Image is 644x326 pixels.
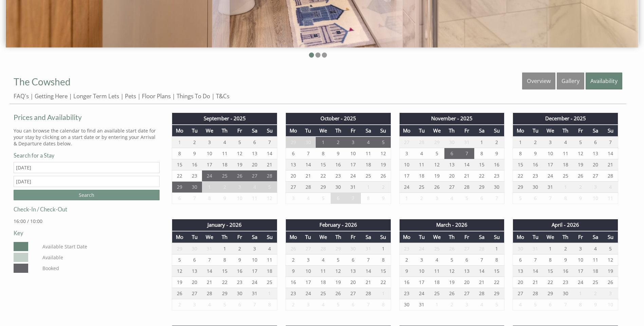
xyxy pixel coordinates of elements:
th: Tu [528,231,543,243]
td: 23 [331,170,346,182]
td: 8 [558,193,573,204]
th: Sa [247,125,262,137]
td: 2 [490,137,504,148]
td: 6 [528,193,543,204]
td: 2 [414,193,429,204]
td: 3 [573,243,588,254]
td: 31 [202,243,217,254]
td: 4 [217,137,232,148]
td: 27 [399,137,414,148]
th: Th [217,125,232,137]
th: December - 2025 [513,113,618,124]
td: 27 [286,182,300,193]
td: 30 [187,243,202,254]
th: Mo [399,231,414,243]
td: 5 [331,254,346,266]
td: 1 [217,243,232,254]
th: Fr [573,125,588,137]
td: 26 [232,170,247,182]
td: 2 [232,243,247,254]
td: 9 [187,148,202,159]
td: 3 [414,254,429,266]
th: January - 2026 [172,219,277,231]
td: 6 [247,137,262,148]
th: We [202,231,217,243]
td: 2 [528,137,543,148]
td: 3 [588,182,603,193]
td: 9 [217,193,232,204]
td: 23 [490,170,504,182]
td: 6 [187,254,202,266]
td: 25 [217,170,232,182]
td: 10 [399,159,414,170]
h3: Key [14,230,160,236]
td: 29 [172,182,187,193]
p: 16:00 / 10:00 [14,218,160,224]
td: 15 [474,159,489,170]
th: Su [262,125,277,137]
td: 17 [543,159,558,170]
td: 24 [543,170,558,182]
th: Tu [301,125,316,137]
td: 21 [603,159,618,170]
th: Su [603,231,618,243]
a: FAQ's [14,92,29,100]
td: 6 [331,193,346,204]
a: Floor Plans [142,92,171,100]
td: 13 [588,148,603,159]
td: 26 [444,243,459,254]
th: We [429,125,444,137]
td: 4 [301,193,316,204]
th: Sa [588,125,603,137]
td: 7 [187,193,202,204]
td: 7 [459,148,474,159]
td: 5 [603,243,618,254]
td: 3 [399,148,414,159]
dd: Available [41,253,158,262]
td: 23 [399,243,414,254]
td: 4 [558,137,573,148]
td: 5 [262,182,277,193]
th: Th [558,125,573,137]
td: 24 [346,170,361,182]
td: 5 [316,193,331,204]
td: 1 [558,182,573,193]
th: Sa [588,231,603,243]
h3: Search for a Stay [14,152,160,159]
td: 17 [202,159,217,170]
h2: Prices and Availability [14,113,160,121]
th: Sa [361,125,376,137]
td: 5 [429,148,444,159]
td: 4 [361,137,376,148]
td: 24 [202,170,217,182]
td: 5 [459,193,474,204]
td: 3 [301,254,316,266]
td: 10 [232,193,247,204]
td: 8 [474,148,489,159]
td: 8 [316,148,331,159]
td: 30 [444,137,459,148]
td: 29 [172,243,187,254]
td: 13 [247,148,262,159]
td: 1 [202,182,217,193]
td: 20 [247,159,262,170]
td: 30 [513,243,528,254]
td: 1 [172,137,187,148]
th: Th [331,231,346,243]
td: 7 [490,193,504,204]
td: 7 [301,148,316,159]
td: 18 [558,159,573,170]
th: Tu [414,231,429,243]
td: 9 [573,193,588,204]
th: Mo [286,125,300,137]
td: 6 [474,193,489,204]
th: March - 2026 [399,219,504,231]
td: 6 [444,148,459,159]
td: 30 [346,243,361,254]
td: 9 [331,148,346,159]
th: Su [490,125,504,137]
td: 26 [286,243,300,254]
td: 28 [459,182,474,193]
td: 9 [376,193,391,204]
td: 3 [202,137,217,148]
